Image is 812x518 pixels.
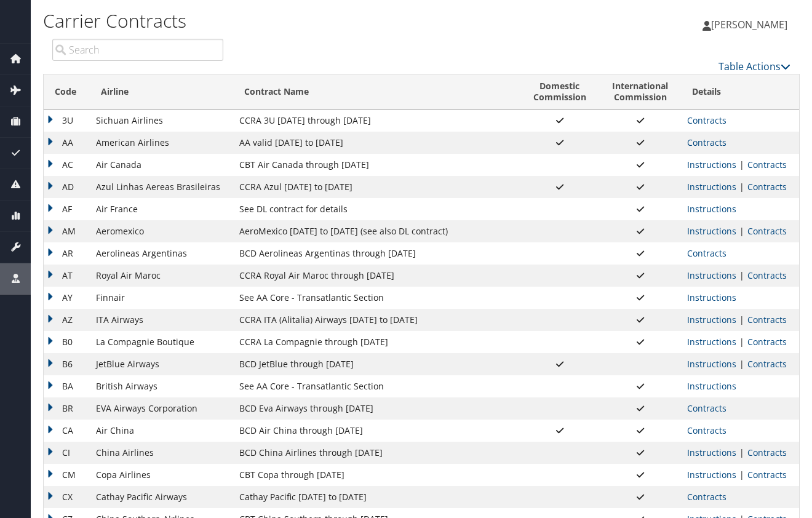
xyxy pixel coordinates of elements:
td: AT [44,265,90,287]
td: See AA Core - Transatlantic Section [233,375,520,397]
td: AZ [44,309,90,331]
td: Aerolineas Argentinas [90,242,234,265]
td: Cathay Pacific Airways [90,486,234,508]
a: View Contracts [747,447,787,458]
td: China Airlines [90,442,234,464]
td: CCRA La Compagnie through [DATE] [233,331,520,353]
a: View Ticketing Instructions [687,225,736,237]
td: Aeromexico [90,220,234,242]
td: AY [44,287,90,309]
th: Code: activate to sort column descending [44,74,90,110]
a: View Ticketing Instructions [687,358,736,370]
td: CCRA ITA (Alitalia) Airways [DATE] to [DATE] [233,309,520,331]
th: Contract Name: activate to sort column ascending [233,74,520,110]
span: | [736,469,747,480]
a: View Ticketing Instructions [687,380,736,392]
td: BCD Aerolineas Argentinas through [DATE] [233,242,520,265]
td: Air Canada [90,154,234,176]
td: See AA Core - Transatlantic Section [233,287,520,309]
th: InternationalCommission: activate to sort column ascending [599,74,682,110]
td: AF [44,198,90,220]
a: View Contracts [687,424,726,436]
a: View Contracts [747,181,787,193]
a: View Contracts [747,358,787,370]
a: View Ticketing Instructions [687,203,736,215]
th: DomesticCommission: activate to sort column ascending [520,74,599,110]
a: View Ticketing Instructions [687,159,736,170]
td: CX [44,486,90,508]
a: [PERSON_NAME] [703,6,800,43]
td: Air China [90,420,234,442]
td: ITA Airways [90,309,234,331]
td: BR [44,397,90,420]
span: | [736,225,747,237]
span: | [736,336,747,348]
td: CCRA Royal Air Maroc through [DATE] [233,265,520,287]
a: Table Actions [718,60,790,73]
td: BCD JetBlue through [DATE] [233,353,520,375]
a: View Contracts [687,137,726,148]
td: British Airways [90,375,234,397]
a: View Ticketing Instructions [687,314,736,325]
h1: Carrier Contracts [43,8,547,34]
td: Azul Linhas Aereas Brasileiras [90,176,234,198]
td: CBT Copa through [DATE] [233,464,520,486]
td: AeroMexico [DATE] to [DATE] (see also DL contract) [233,220,520,242]
td: CA [44,420,90,442]
td: AR [44,242,90,265]
a: View Ticketing Instructions [687,336,736,348]
td: AD [44,176,90,198]
td: Air France [90,198,234,220]
td: EVA Airways Corporation [90,397,234,420]
td: American Airlines [90,132,234,154]
a: View Contracts [687,402,726,414]
td: Royal Air Maroc [90,265,234,287]
a: View Contracts [747,225,787,237]
td: CI [44,442,90,464]
th: Details: activate to sort column ascending [681,74,799,110]
a: View Ticketing Instructions [687,292,736,303]
a: View Ticketing Instructions [687,447,736,458]
span: [PERSON_NAME] [711,18,787,31]
td: B0 [44,331,90,353]
a: View Ticketing Instructions [687,469,736,480]
td: CBT Air Canada through [DATE] [233,154,520,176]
td: CCRA Azul [DATE] to [DATE] [233,176,520,198]
td: La Compagnie Boutique [90,331,234,353]
a: View Contracts [747,314,787,325]
a: View Contracts [747,269,787,281]
td: AM [44,220,90,242]
td: AA valid [DATE] to [DATE] [233,132,520,154]
span: | [736,159,747,170]
a: View Contracts [747,469,787,480]
td: Finnair [90,287,234,309]
th: Airline: activate to sort column ascending [90,74,234,110]
td: B6 [44,353,90,375]
a: View Ticketing Instructions [687,269,736,281]
td: BCD China Airlines through [DATE] [233,442,520,464]
span: | [736,358,747,370]
td: Copa Airlines [90,464,234,486]
span: | [736,314,747,325]
td: BCD Air China through [DATE] [233,420,520,442]
td: BA [44,375,90,397]
span: | [736,447,747,458]
input: Search [52,39,223,61]
td: 3U [44,110,90,132]
a: View Contracts [687,247,726,259]
td: AC [44,154,90,176]
span: | [736,181,747,193]
a: View Contracts [687,114,726,126]
a: View Contracts [747,159,787,170]
td: AA [44,132,90,154]
a: View Contracts [747,336,787,348]
td: Cathay Pacific [DATE] to [DATE] [233,486,520,508]
a: View Contracts [687,491,726,503]
a: View Ticketing Instructions [687,181,736,193]
span: | [736,269,747,281]
td: BCD Eva Airways through [DATE] [233,397,520,420]
td: JetBlue Airways [90,353,234,375]
td: CCRA 3U [DATE] through [DATE] [233,110,520,132]
td: CM [44,464,90,486]
td: Sichuan Airlines [90,110,234,132]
